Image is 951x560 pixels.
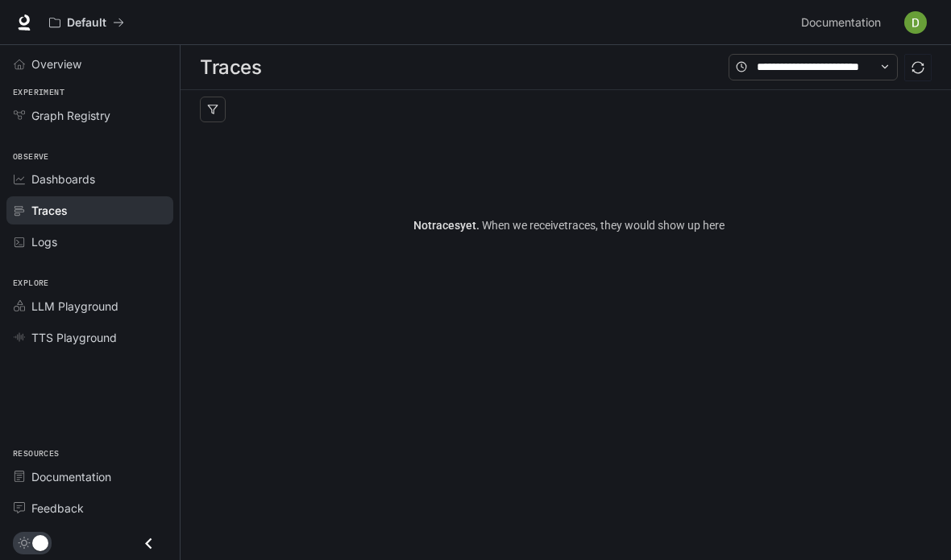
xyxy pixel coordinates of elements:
[6,494,173,522] a: Feedback
[67,16,106,30] p: Default
[795,6,893,39] a: Documentation
[413,216,725,234] article: No traces yet.
[480,219,725,232] span: When we receive traces , they would show up here
[904,11,927,34] img: User avatar
[31,171,95,187] span: Dashboards
[31,298,118,315] span: LLM Playground
[6,463,173,491] a: Documentation
[912,61,924,74] span: sync
[6,228,173,256] a: Logs
[31,468,111,485] span: Documentation
[42,6,131,39] button: All workspaces
[899,6,932,39] button: User avatar
[6,196,173,224] a: Traces
[31,500,84,517] span: Feedback
[31,202,68,219] span: Traces
[31,107,110,124] span: Graph Registry
[6,101,173,130] a: Graph Registry
[131,527,167,560] button: Close drawer
[6,165,173,193] a: Dashboards
[6,292,173,320] a: LLM Playground
[31,56,81,72] span: Overview
[31,329,117,346] span: TTS Playground
[801,13,881,33] span: Documentation
[200,51,261,84] h1: Traces
[6,50,173,78] a: Overview
[32,533,48,551] span: Dark mode toggle
[6,323,173,352] a: TTS Playground
[31,233,57,250] span: Logs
